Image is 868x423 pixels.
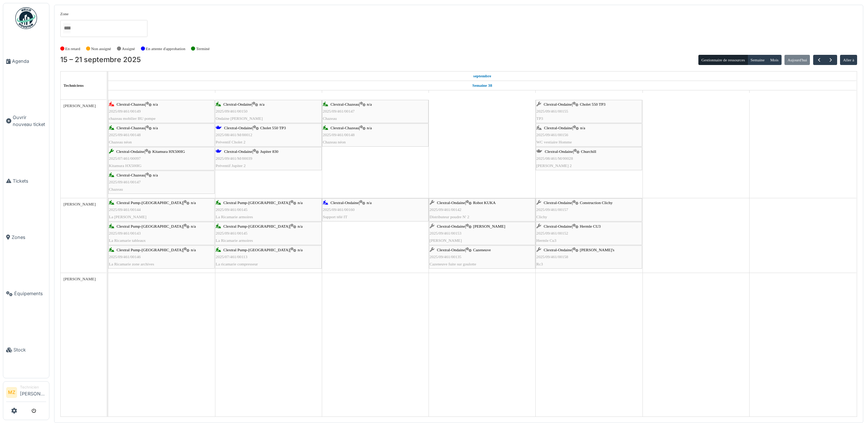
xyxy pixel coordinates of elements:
[580,224,600,228] span: Hermle CU3
[109,172,214,193] div: |
[116,149,145,154] span: Clextral-Ondaine
[109,215,146,219] span: La [PERSON_NAME]
[191,248,196,252] span: n/a
[473,224,505,228] span: [PERSON_NAME]
[367,102,372,106] span: n/a
[117,102,145,106] span: Clextral-Chazeau
[216,109,248,113] span: 2025/09/461/00150
[323,125,428,146] div: |
[473,200,495,205] span: Robot KUKA
[536,231,568,235] span: 2025/09/461/00152
[109,148,214,169] div: |
[109,187,123,191] span: Chazeau
[109,247,214,268] div: |
[153,126,158,130] span: n/a
[536,247,641,268] div: |
[223,200,290,205] span: Clextral Pump-[GEOGRAPHIC_DATA]
[536,215,547,219] span: Clichy
[216,231,248,235] span: 2025/09/461/00145
[536,116,543,121] span: TP3
[536,262,543,266] span: Rc3
[323,133,355,137] span: 2025/09/461/00148
[216,255,247,259] span: 2025/07/461/00113
[109,262,154,266] span: La Ricamarie zone archives
[580,102,605,106] span: Cholet 550 TP3
[544,200,572,205] span: Clextral-Ondaine
[536,255,568,259] span: 2025/09/461/00158
[3,265,49,322] a: Équipements
[323,116,337,121] span: Chazeau
[109,101,214,122] div: |
[3,89,49,152] a: Ouvrir nouveau ticket
[260,126,286,130] span: Cholet 550 TP3
[687,90,704,99] a: 20 septembre 2025
[784,55,810,65] button: Aujourd'hui
[6,387,17,398] li: MZ
[216,238,253,243] span: La Ricamarie armoires
[13,178,46,184] span: Tickets
[544,248,572,252] span: Clextral-Ondaine
[840,55,857,65] button: Aller à
[3,33,49,89] a: Agenda
[196,46,210,52] label: Terminé
[430,247,535,268] div: |
[216,156,252,160] span: 2025/09/461/M/00039
[437,200,465,205] span: Clextral-Ondaine
[109,133,141,137] span: 2025/09/461/00148
[216,215,253,219] span: La Ricamarie armoires
[298,200,303,205] span: n/a
[298,248,303,252] span: n/a
[581,149,596,154] span: Churchill
[6,385,46,402] a: MZ Technicien[PERSON_NAME]
[20,385,46,390] div: Technicien
[3,209,49,265] a: Zones
[580,200,612,205] span: Construction Clichy
[216,101,321,122] div: |
[580,248,614,252] span: [PERSON_NAME]'s
[536,156,573,160] span: 2025/08/461/M/00028
[13,114,46,128] span: Ouvrir nouveau ticket
[581,90,597,99] a: 19 septembre 2025
[109,116,155,121] span: chazeau mobilier BU pompe
[536,223,641,244] div: |
[152,149,185,154] span: Kitamura HX500IG
[473,248,491,252] span: Cazeneuve
[109,180,141,184] span: 2025/09/461/00147
[216,133,252,137] span: 2025/08/461/M/00012
[109,231,141,235] span: 2025/09/461/00143
[825,55,837,65] button: Suivant
[437,224,465,228] span: Clextral-Ondaine
[191,200,196,205] span: n/a
[367,126,372,130] span: n/a
[536,163,572,168] span: [PERSON_NAME] 2
[260,90,277,99] a: 16 septembre 2025
[536,207,568,212] span: 2025/09/461/00157
[430,231,462,235] span: 2025/09/461/00153
[64,277,96,281] span: [PERSON_NAME]
[109,140,132,144] span: Chazeau néon
[153,102,158,106] span: n/a
[323,199,428,220] div: |
[430,238,462,243] span: [PERSON_NAME]
[536,199,641,220] div: |
[471,72,493,81] a: 15 septembre 2025
[323,101,428,122] div: |
[117,200,183,205] span: Clextral Pump-[GEOGRAPHIC_DATA]
[536,101,641,122] div: |
[109,125,214,146] div: |
[60,11,69,17] label: Zone
[117,248,183,252] span: Clextral Pump-[GEOGRAPHIC_DATA]
[216,262,258,266] span: La ricamarie compresseur
[437,248,465,252] span: Clextral-Ondaine
[430,215,469,219] span: Distributeur poudre N' 2
[109,238,146,243] span: La Ricamarie tableaux
[13,346,46,353] span: Stock
[117,126,145,130] span: Clextral-Chazeau
[153,173,158,177] span: n/a
[216,140,246,144] span: Préventif Cholet 2
[191,224,196,228] span: n/a
[536,133,568,137] span: 2025/09/461/00156
[223,248,290,252] span: Clextral Pump-[GEOGRAPHIC_DATA]
[12,58,46,65] span: Agenda
[536,125,641,146] div: |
